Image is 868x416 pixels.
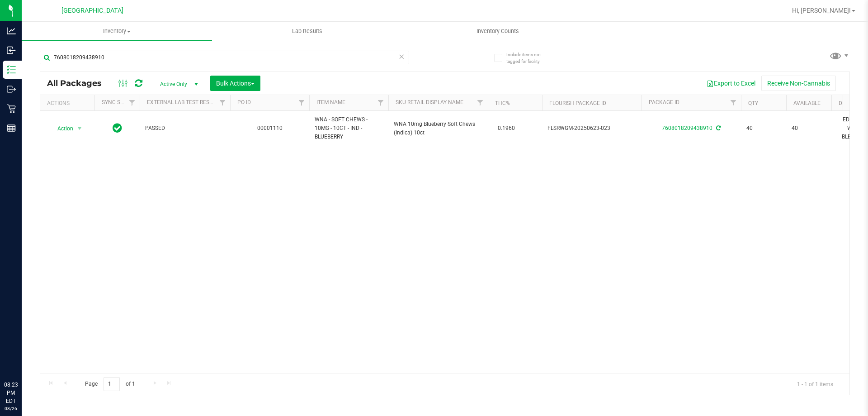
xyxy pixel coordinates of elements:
[315,115,383,142] span: WNA - SOFT CHEWS - 10MG - 10CT - IND - BLUEBERRY
[102,99,137,105] a: Sync Status
[748,100,758,106] a: Qty
[7,46,16,55] inline-svg: Inbound
[715,125,721,131] span: Sync from Compliance System
[4,405,18,412] p: 08/26
[7,85,16,94] inline-svg: Outbound
[294,95,309,110] a: Filter
[726,95,741,110] a: Filter
[746,124,781,133] span: 40
[145,124,225,133] span: PASSED
[49,122,74,135] span: Action
[549,100,606,106] a: Flourish Package ID
[280,27,335,35] span: Lab Results
[792,124,826,133] span: 40
[4,381,18,405] p: 08:23 PM EDT
[547,124,636,133] span: FLSRWGM-20250623-023
[649,99,679,105] a: Package ID
[104,377,120,391] input: 1
[761,76,836,91] button: Receive Non-Cannabis
[74,122,85,135] span: select
[495,100,510,106] a: THC%
[493,122,519,135] span: 0.1960
[396,99,463,105] a: Sku Retail Display Name
[402,22,593,41] a: Inventory Counts
[212,22,402,41] a: Lab Results
[464,27,531,35] span: Inventory Counts
[473,95,488,110] a: Filter
[793,100,821,106] a: Available
[61,7,123,14] span: [GEOGRAPHIC_DATA]
[7,65,16,74] inline-svg: Inventory
[22,22,212,41] a: Inventory
[40,51,409,64] input: Search Package ID, Item Name, SKU, Lot or Part Number...
[662,125,712,131] a: 7608018209438910
[216,80,255,87] span: Bulk Actions
[7,26,16,35] inline-svg: Analytics
[394,120,482,137] span: WNA 10mg Blueberry Soft Chews (Indica) 10ct
[790,377,840,391] span: 1 - 1 of 1 items
[7,104,16,113] inline-svg: Retail
[47,100,91,106] div: Actions
[398,51,405,62] span: Clear
[27,342,38,353] iframe: Resource center unread badge
[7,124,16,133] inline-svg: Reports
[792,7,851,14] span: Hi, [PERSON_NAME]!
[316,99,345,105] a: Item Name
[215,95,230,110] a: Filter
[147,99,218,105] a: External Lab Test Result
[237,99,251,105] a: PO ID
[22,27,212,35] span: Inventory
[125,95,140,110] a: Filter
[9,344,36,371] iframe: Resource center
[373,95,388,110] a: Filter
[113,122,122,134] span: In Sync
[701,76,761,91] button: Export to Excel
[77,377,142,391] span: Page of 1
[506,51,552,65] span: Include items not tagged for facility
[47,78,111,88] span: All Packages
[210,76,260,91] button: Bulk Actions
[257,125,283,131] a: 00001110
